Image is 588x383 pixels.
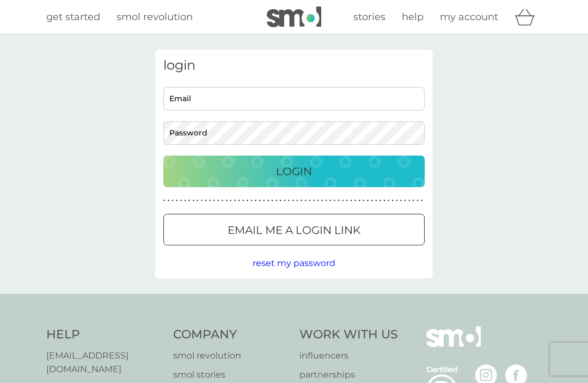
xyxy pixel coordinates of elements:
p: ● [230,198,232,203]
p: ● [350,198,352,203]
h4: Help [46,326,162,343]
a: influencers [299,349,398,363]
p: ● [242,198,244,203]
p: ● [267,198,269,203]
p: ● [263,198,265,203]
h4: Company [173,326,289,343]
p: ● [301,198,303,203]
a: smol revolution [117,9,193,25]
a: stories [353,9,385,25]
p: ● [238,198,240,203]
img: smol [267,7,321,27]
span: reset my password [253,258,335,268]
p: ● [171,198,174,203]
p: ● [288,198,290,203]
p: ● [375,198,377,203]
p: ● [296,198,298,203]
p: ● [255,198,257,203]
p: ● [188,198,191,203]
p: ● [225,198,228,203]
p: ● [309,198,311,203]
p: ● [379,198,382,203]
p: ● [184,198,186,203]
p: ● [168,198,170,203]
p: ● [275,198,278,203]
p: ● [371,198,373,203]
p: ● [284,198,286,203]
p: ● [280,198,282,203]
h3: login [163,58,425,73]
p: ● [292,198,294,203]
p: ● [367,198,369,203]
p: ● [338,198,340,203]
div: basket [514,6,542,28]
p: ● [209,198,211,203]
p: ● [334,198,336,203]
p: ● [197,198,199,203]
p: ● [271,198,273,203]
p: ● [247,198,249,203]
p: ● [413,198,415,203]
p: ● [358,198,360,203]
p: ● [250,198,253,203]
p: ● [217,198,219,203]
p: ● [176,198,178,203]
a: help [402,9,424,25]
p: ● [404,198,406,203]
button: reset my password [253,256,335,270]
p: ● [201,198,203,203]
p: Login [276,163,312,180]
p: ● [234,198,236,203]
p: ● [259,198,261,203]
a: get started [46,9,100,25]
a: smol revolution [173,349,289,363]
h4: Work With Us [299,326,398,343]
p: ● [317,198,319,203]
span: get started [46,11,100,23]
p: ● [391,198,394,203]
a: smol stories [173,368,289,382]
p: Email me a login link [228,221,360,239]
p: ● [180,198,182,203]
p: ● [346,198,348,203]
p: ● [321,198,323,203]
span: help [402,11,424,23]
p: ● [363,198,365,203]
p: ● [163,198,166,203]
a: [EMAIL_ADDRESS][DOMAIN_NAME] [46,349,162,376]
button: Email me a login link [163,214,425,245]
p: ● [205,198,207,203]
p: ● [222,198,224,203]
p: ● [342,198,344,203]
span: stories [353,11,385,23]
p: ● [325,198,327,203]
span: my account [440,11,498,23]
button: Login [163,156,425,187]
a: my account [440,9,498,25]
p: ● [192,198,194,203]
a: partnerships [299,368,398,382]
p: ● [421,198,423,203]
img: smol [426,326,481,363]
p: ● [408,198,411,203]
p: ● [400,198,402,203]
p: ● [388,198,390,203]
p: ● [396,198,398,203]
p: ● [383,198,385,203]
p: ● [354,198,357,203]
span: smol revolution [117,11,193,23]
p: ● [313,198,315,203]
p: ● [304,198,307,203]
p: ● [213,198,216,203]
p: ● [329,198,332,203]
p: ● [416,198,419,203]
